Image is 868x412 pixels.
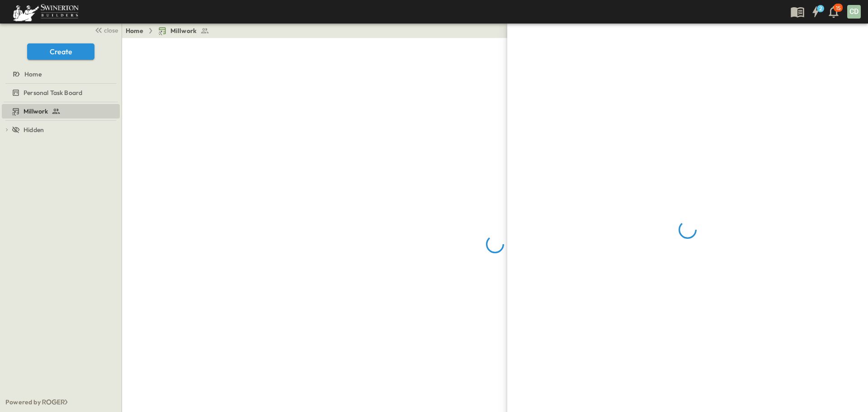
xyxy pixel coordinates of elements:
p: 15 [836,5,840,12]
span: Personal Task Board [24,88,82,97]
div: CD [847,5,861,19]
span: Home [24,70,42,79]
span: close [104,26,118,35]
span: Millwork [24,107,48,116]
img: 6c363589ada0b36f064d841b69d3a419a338230e66bb0a533688fa5cc3e9e735.png [11,2,80,21]
a: Home [126,26,143,35]
nav: breadcrumbs [126,26,215,35]
div: test [2,85,120,100]
button: Create [27,43,94,60]
span: Millwork [170,26,197,35]
span: Hidden [24,125,44,134]
h6: 2 [819,5,822,12]
div: test [2,104,120,118]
